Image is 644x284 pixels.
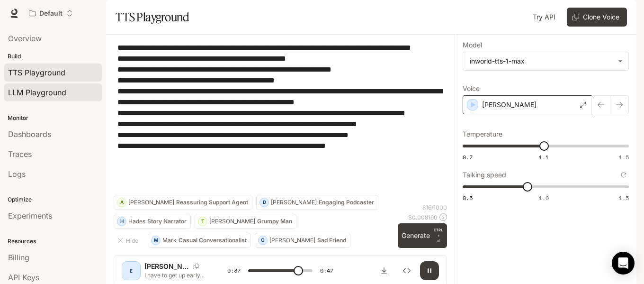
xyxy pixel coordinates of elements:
[612,252,635,275] div: Open Intercom Messenger
[148,233,251,248] button: MMarkCasual Conversationalist
[619,194,629,202] span: 1.5
[463,85,480,92] p: Voice
[152,233,160,248] div: M
[114,195,252,210] button: A[PERSON_NAME]Reassuring Support Agent
[257,219,292,224] p: Grumpy Man
[39,9,63,18] p: Default
[375,261,394,280] button: Download audio
[482,100,537,110] p: [PERSON_NAME]
[539,153,549,161] span: 1.1
[179,238,247,243] p: Casual Conversationalist
[539,194,549,202] span: 1.0
[463,172,506,178] p: Talking speed
[397,261,416,280] button: Inspect
[116,8,189,27] h1: TTS Playground
[320,266,333,275] span: 0:47
[463,153,473,161] span: 0.7
[195,214,296,229] button: T[PERSON_NAME]Grumpy Man
[114,233,144,248] button: Hide
[260,195,268,210] div: D
[398,223,447,248] button: GenerateCTRL +⏎
[256,195,378,210] button: D[PERSON_NAME]Engaging Podcaster
[117,214,126,229] div: H
[176,200,248,205] p: Reassuring Support Agent
[567,8,627,27] button: Clone Voice
[162,238,177,243] p: Mark
[463,194,473,202] span: 0.5
[529,8,559,27] a: Try API
[269,238,315,243] p: [PERSON_NAME]
[434,227,443,238] p: CTRL +
[114,214,191,229] button: HHadesStory Narrator
[470,56,613,66] div: inworld-tts-1-max
[271,200,317,205] p: [PERSON_NAME]
[618,170,629,180] button: Reset to default
[198,214,207,229] div: T
[227,266,241,275] span: 0:37
[317,238,346,243] p: Sad Friend
[128,219,145,224] p: Hades
[463,131,502,137] p: Temperature
[147,219,187,224] p: Story Narrator
[124,263,139,278] div: E
[434,227,443,244] p: ⏎
[463,42,482,48] p: Model
[255,233,350,248] button: O[PERSON_NAME]Sad Friend
[189,264,203,269] button: Copy Voice ID
[128,200,174,205] p: [PERSON_NAME]
[25,4,77,23] button: Open workspace menu
[209,219,255,224] p: [PERSON_NAME]
[117,195,126,210] div: A
[259,233,267,248] div: O
[463,52,628,70] div: inworld-tts-1-max
[144,262,189,271] p: [PERSON_NAME]
[619,153,629,161] span: 1.5
[319,200,374,205] p: Engaging Podcaster
[144,271,205,279] p: I have to get up early, although I enjoy seeing the sun rise over the Cotopaxi volcano from my wi...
